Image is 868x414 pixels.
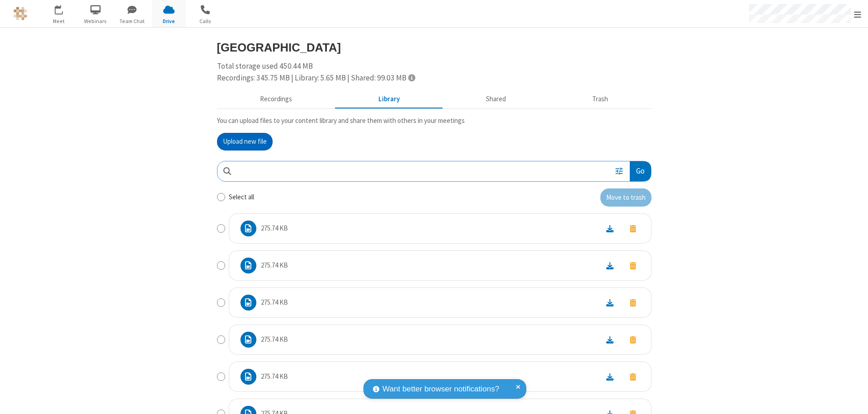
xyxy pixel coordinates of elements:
img: QA Selenium DO NOT DELETE OR CHANGE [14,7,27,20]
button: Move to trash [600,188,651,207]
button: Shared during meetings [443,91,549,108]
a: Download file [598,260,622,271]
a: Download file [598,372,622,382]
p: 275.74 KB [261,223,288,234]
p: 275.74 KB [261,372,288,382]
p: 275.74 KB [261,260,288,271]
button: Content library [335,91,443,108]
button: Recorded meetings [217,91,335,108]
button: Move to trash [622,296,644,309]
span: Webinars [79,17,113,25]
button: Go [630,161,651,182]
button: Trash [549,91,651,108]
p: You can upload files to your content library and share them with others in your meetings [217,116,651,126]
span: Want better browser notifications? [382,383,499,395]
button: Move to trash [622,259,644,272]
p: 275.74 KB [261,334,288,345]
button: Move to trash [622,222,644,235]
span: Meet [42,17,76,25]
span: Team Chat [115,17,149,25]
span: Drive [152,17,186,25]
p: 275.74 KB [261,297,288,308]
a: Download file [598,223,622,234]
div: 1 [61,5,67,12]
button: Upload new file [217,133,273,151]
button: Move to trash [622,334,644,346]
span: Totals displayed include files that have been moved to the trash. [408,74,415,81]
span: Calls [189,17,222,25]
h3: [GEOGRAPHIC_DATA] [217,41,651,54]
div: Total storage used 450.44 MB [217,61,651,84]
a: Download file [598,334,622,345]
div: Recordings: 345.75 MB | Library: 5.65 MB | Shared: 99.03 MB [217,72,651,84]
label: Select all [229,192,254,202]
button: Move to trash [622,371,644,383]
a: Download file [598,297,622,308]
